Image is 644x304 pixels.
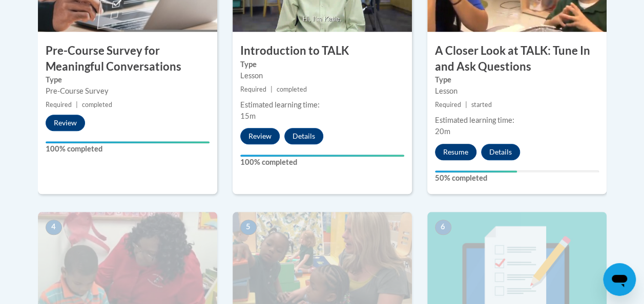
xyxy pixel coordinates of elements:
span: Required [240,85,266,93]
div: Estimated learning time: [435,115,599,126]
iframe: Button to launch messaging window [603,263,636,296]
label: 50% completed [435,172,599,184]
span: 4 [46,220,62,235]
div: Your progress [435,170,517,172]
h3: Pre-Course Survey for Meaningful Conversations [38,43,217,75]
span: | [465,101,467,108]
button: Details [284,128,323,144]
div: Pre-Course Survey [46,85,210,97]
span: 15m [240,112,256,120]
span: Required [435,101,461,108]
button: Resume [435,144,476,160]
span: completed [277,85,307,93]
button: Review [240,128,280,144]
div: Your progress [46,141,210,143]
button: Details [481,144,520,160]
span: 5 [240,220,257,235]
span: Required [46,101,72,108]
label: Type [435,74,599,85]
label: Type [46,74,210,85]
span: | [271,85,273,93]
span: completed [82,101,112,108]
div: Estimated learning time: [240,99,404,111]
span: 20m [435,127,450,136]
button: Review [46,115,85,131]
div: Your progress [240,155,404,157]
label: 100% completed [240,157,404,168]
span: started [471,101,492,108]
label: Type [240,59,404,70]
label: 100% completed [46,143,210,155]
div: Lesson [435,85,599,97]
h3: A Closer Look at TALK: Tune In and Ask Questions [427,43,607,75]
div: Lesson [240,70,404,81]
span: | [76,101,78,108]
span: 6 [435,220,451,235]
h3: Introduction to TALK [233,43,412,59]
